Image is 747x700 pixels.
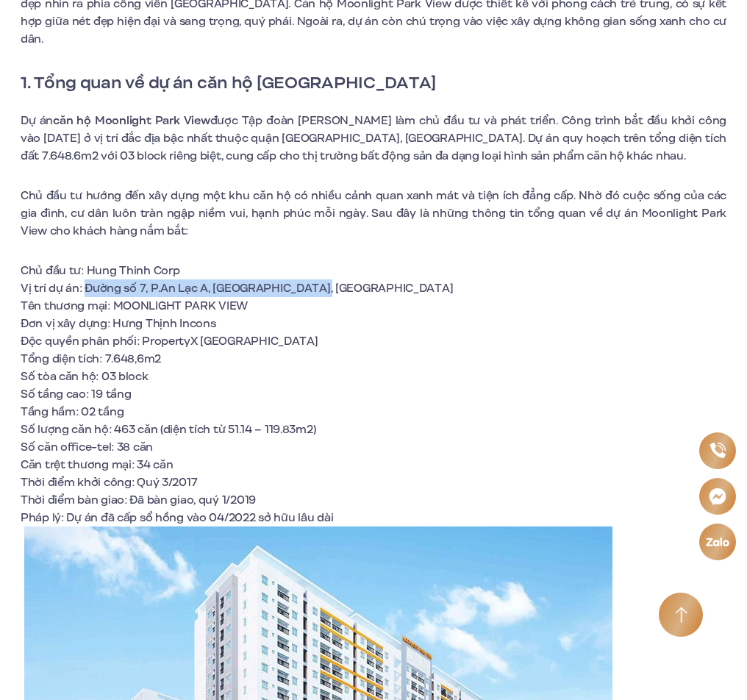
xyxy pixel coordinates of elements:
[21,187,726,239] span: Chủ đầu tư hướng đến xây dựng một khu căn hộ có nhiều cảnh quan xanh mát và tiện ích đẳng cấp. Nh...
[21,113,726,164] span: được Tập đoàn [PERSON_NAME] làm chủ đầu tư và phát triển. Công trình bắt đầu khởi công vào [DATE]...
[709,488,726,505] img: Messenger icon
[53,113,210,129] b: căn hộ Moonlight Park View
[21,492,256,508] span: Thời điểm bàn giao: Đã bàn giao, quý 1/2019
[21,457,173,473] span: Căn trệt thương mại: 34 căn
[21,510,333,526] span: Pháp lý: Dự án đã cấp sổ hồng vào 04/2022 sở hữu lâu dài
[21,113,53,129] span: Dự án
[21,421,315,438] span: Số lượng căn hộ: 463 căn (diện tích từ 51.14 – 119.83m2)
[21,262,84,279] span: Chủ đầu tư:
[21,368,149,385] span: Số tòa căn hộ: 03 block
[675,607,687,624] img: Arrow icon
[21,333,318,349] span: Độc quyền phân phối: PropertyX [GEOGRAPHIC_DATA]
[21,298,248,314] span: Tên thương mại: MOONLIGHT PARK VIEW
[21,351,161,367] span: Tổng diện tích: 7.648,6m2
[21,404,124,420] span: Tầng hầm: 02 tầng
[21,474,197,490] span: Thời điểm khởi công: Quý 3/2017
[87,262,180,279] span: Hung Thinh Corp
[21,386,131,402] span: Số tầng cao: 19 tầng
[21,280,453,296] span: Vị trí dự án: Đường số 7, P.An Lạc A, [GEOGRAPHIC_DATA], [GEOGRAPHIC_DATA]
[21,315,215,332] span: Đơn vị xây dựng: Hưng Thịnh Incons
[705,537,729,546] img: Zalo icon
[21,70,436,95] strong: 1. Tổng quan về dự án căn hộ [GEOGRAPHIC_DATA]
[710,443,725,458] img: Phone icon
[21,439,153,455] span: Số căn office-tel: 38 căn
